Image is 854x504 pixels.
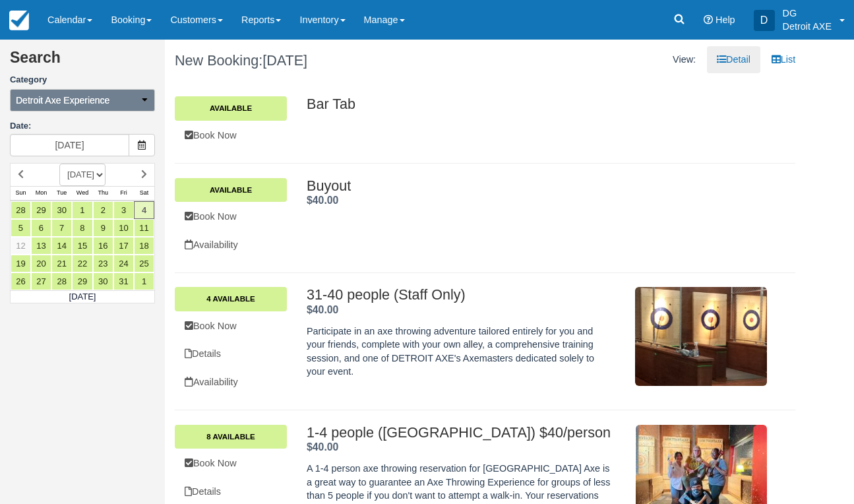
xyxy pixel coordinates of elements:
[72,186,92,201] th: Wed
[635,287,767,386] img: M5-2
[762,46,805,73] a: List
[134,201,154,219] a: 4
[307,304,338,315] span: $40.00
[72,255,92,272] a: 22
[175,96,287,120] a: Available
[307,96,767,112] h2: Bar Tab
[11,272,31,290] a: 26
[783,7,832,20] p: DG
[93,255,113,272] a: 23
[307,178,767,194] h2: Buyout
[31,237,51,255] a: 13
[175,369,287,396] a: Availability
[51,186,72,201] th: Tue
[175,53,475,69] h1: New Booking:
[307,325,614,379] p: Participate in an axe throwing adventure tailored entirely for you and your friends, complete wit...
[93,237,113,255] a: 16
[51,255,72,272] a: 21
[93,186,113,201] th: Thu
[10,49,155,74] h2: Search
[51,272,72,290] a: 28
[31,272,51,290] a: 27
[113,186,134,201] th: Fri
[307,425,614,441] h2: 1-4 people ([GEOGRAPHIC_DATA]) $40/person
[11,255,31,272] a: 19
[10,89,155,111] button: Detroit Axe Experience
[783,20,832,33] p: Detroit AXE
[11,219,31,237] a: 5
[307,287,614,303] h2: 31-40 people (Staff Only)
[72,219,92,237] a: 8
[10,120,155,133] label: Date:
[11,201,31,219] a: 28
[175,450,287,477] a: Book Now
[754,10,775,31] div: D
[9,11,29,30] img: checkfront-main-nav-mini-logo.png
[16,94,109,107] span: Detroit Axe Experience
[72,272,92,290] a: 29
[51,201,72,219] a: 30
[51,219,72,237] a: 7
[113,201,134,219] a: 3
[31,201,51,219] a: 29
[175,122,287,149] a: Book Now
[72,201,92,219] a: 1
[11,186,31,201] th: Sun
[134,237,154,255] a: 18
[93,219,113,237] a: 9
[93,272,113,290] a: 30
[31,255,51,272] a: 20
[175,287,287,311] a: 4 Available
[307,441,338,453] span: $40.00
[113,272,134,290] a: 31
[113,255,134,272] a: 24
[307,195,338,206] strong: Price: $40
[707,46,760,73] a: Detail
[704,15,713,24] i: Help
[11,237,31,255] a: 12
[93,201,113,219] a: 2
[134,272,154,290] a: 1
[262,52,307,69] span: [DATE]
[307,304,338,315] strong: Price: $40
[134,255,154,272] a: 25
[113,219,134,237] a: 10
[307,441,338,453] strong: Price: $40
[716,15,735,25] span: Help
[31,219,51,237] a: 6
[113,237,134,255] a: 17
[134,186,154,201] th: Sat
[175,203,287,230] a: Book Now
[134,219,154,237] a: 11
[11,290,155,303] td: [DATE]
[175,340,287,367] a: Details
[175,313,287,340] a: Book Now
[175,232,287,259] a: Availability
[307,195,338,206] span: $40.00
[51,237,72,255] a: 14
[175,425,287,449] a: 8 Available
[31,186,51,201] th: Mon
[72,237,92,255] a: 15
[10,74,155,86] label: Category
[175,178,287,202] a: Available
[663,46,706,73] li: View:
